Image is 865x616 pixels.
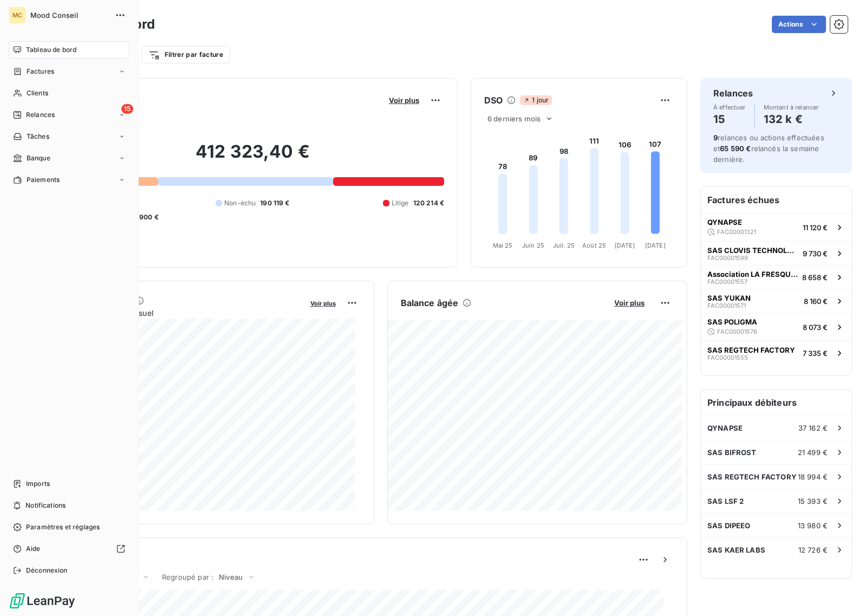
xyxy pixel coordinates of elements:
button: SAS POLIGMAFAC000015788 073 € [701,313,851,341]
span: Mood Conseil [30,11,108,20]
span: 7 335 € [803,349,828,358]
span: Imports [26,479,50,489]
span: SAS YUKAN [707,294,751,302]
span: 21 499 € [798,448,828,457]
tspan: Juil. 25 [553,242,575,249]
div: MC [9,7,26,24]
span: 13 980 € [798,521,828,530]
span: SAS BIFROST [707,448,757,457]
span: FAC00001555 [707,354,748,361]
span: 15 [121,104,133,114]
span: FAC00001557 [707,278,747,285]
span: Tableau de bord [26,45,76,55]
button: Filtrer par facture [141,46,230,63]
tspan: Mai 25 [493,242,513,249]
span: Paramètres et réglages [26,522,100,532]
span: SAS REGTECH FACTORY [707,472,797,481]
span: Regroupé par : [162,573,213,581]
span: FAC00001578 [717,328,757,335]
span: 120 214 € [413,198,444,208]
button: SAS CLOVIS TECHNOLOGIESFAC000015999 730 € [701,241,851,265]
tspan: Août 25 [582,242,606,249]
span: 6 derniers mois [487,114,541,123]
span: 8 073 € [803,323,828,332]
h6: Relances [713,87,753,100]
button: QYNAPSEFAC0000132111 120 € [701,213,851,241]
img: Logo LeanPay [9,592,76,609]
span: 37 162 € [798,424,828,432]
span: SAS CLOVIS TECHNOLOGIES [707,246,798,255]
span: 11 120 € [803,223,828,232]
tspan: [DATE] [615,242,635,249]
span: Voir plus [310,300,336,307]
tspan: Juin 25 [522,242,544,249]
span: Voir plus [389,96,419,105]
span: 190 119 € [260,198,289,208]
span: QYNAPSE [707,424,743,432]
span: FAC00001321 [717,229,756,235]
span: Factures [27,67,54,76]
span: 8 658 € [802,273,828,282]
span: FAC00001599 [707,255,748,261]
span: 65 590 € [720,144,751,153]
span: Chiffre d'affaires mensuel [61,307,303,319]
span: 18 994 € [798,472,828,481]
span: 9 [713,133,718,142]
button: SAS REGTECH FACTORYFAC000015557 335 € [701,341,851,365]
span: 15 393 € [798,497,828,505]
span: À effectuer [713,104,746,111]
h6: Factures échues [701,187,851,213]
iframe: Intercom live chat [828,579,854,605]
span: relances ou actions effectuées et relancés la semaine dernière. [713,133,824,164]
span: QYNAPSE [707,218,742,226]
span: 12 726 € [798,546,828,554]
button: Association LA FRESQUE DU CLIMATFAC000015578 658 € [701,265,851,289]
button: SAS YUKANFAC000015718 160 € [701,289,851,313]
span: -900 € [136,212,159,222]
h2: 412 323,40 € [61,141,444,173]
h6: Balance âgée [401,296,459,309]
span: Montant à relancer [764,104,819,111]
span: SAS KAER LABS [707,546,765,554]
span: SAS REGTECH FACTORY [707,346,795,354]
h4: 15 [713,111,746,128]
span: FAC00001571 [707,302,746,309]
span: SAS POLIGMA [707,317,757,326]
span: Association LA FRESQUE DU CLIMAT [707,270,798,278]
a: Aide [9,540,129,557]
span: 8 160 € [804,297,828,306]
span: Voir plus [614,299,645,307]
tspan: [DATE] [645,242,666,249]
h6: Principaux débiteurs [701,390,851,416]
button: Voir plus [611,298,648,308]
h6: DSO [484,94,503,107]
span: Non-échu [224,198,256,208]
span: Tâches [27,132,49,141]
span: Notifications [25,501,66,510]
span: SAS DIPEEO [707,521,751,530]
span: 9 730 € [803,249,828,258]
button: Voir plus [307,298,339,308]
span: Clients [27,88,48,98]
span: SAS LSF 2 [707,497,744,505]
span: Niveau [219,573,243,581]
span: Paiements [27,175,60,185]
h4: 132 k € [764,111,819,128]
span: 1 jour [520,95,552,105]
span: Relances [26,110,55,120]
span: Banque [27,153,50,163]
button: Voir plus [386,95,422,105]
button: Actions [772,16,826,33]
span: Déconnexion [26,566,68,575]
span: Litige [392,198,409,208]
span: Aide [26,544,41,554]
